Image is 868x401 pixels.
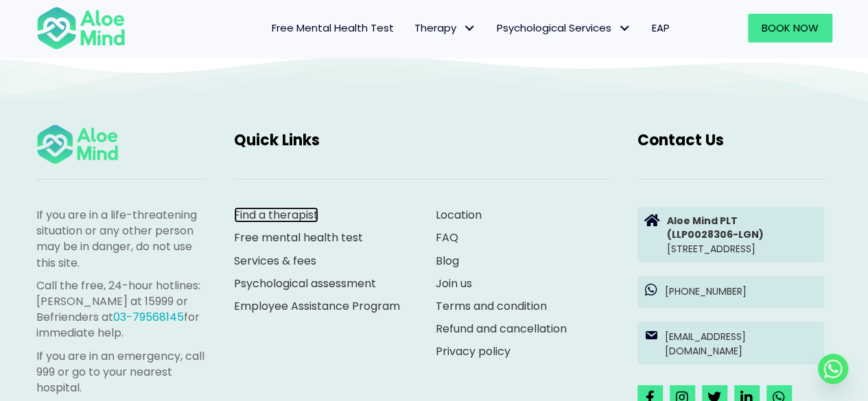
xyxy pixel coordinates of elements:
a: Aloe Mind PLT(LLP0028306-LGN)[STREET_ADDRESS] [637,207,824,263]
span: Quick Links [234,130,320,151]
span: Therapy: submenu [460,19,480,38]
p: If you are in an emergency, call 999 or go to your nearest hospital. [36,348,207,396]
span: Contact Us [637,130,724,151]
p: If you are in a life-threatening situation or any other person may be in danger, do not use this ... [36,207,207,271]
a: Free mental health test [234,230,363,245]
span: Book Now [762,21,819,35]
p: Call the free, 24-hour hotlines: [PERSON_NAME] at 15999 or Befrienders at for immediate help. [36,278,207,341]
p: [PHONE_NUMBER] [665,284,817,298]
img: Aloe mind Logo [36,123,119,165]
span: Therapy [414,21,476,35]
a: Privacy policy [436,343,511,359]
a: Psychological ServicesPsychological Services: submenu [486,14,642,42]
p: [STREET_ADDRESS] [667,214,817,256]
img: Aloe mind Logo [36,5,126,51]
strong: Aloe Mind PLT [667,214,738,228]
a: Book Now [748,14,832,42]
a: EAP [642,14,680,42]
a: [EMAIL_ADDRESS][DOMAIN_NAME] [637,321,824,365]
a: Blog [436,253,459,269]
a: Location [436,207,482,223]
a: Whatsapp [818,354,848,384]
span: EAP [652,21,670,35]
a: [PHONE_NUMBER] [637,276,824,308]
p: [EMAIL_ADDRESS][DOMAIN_NAME] [665,330,817,358]
a: TherapyTherapy: submenu [404,14,486,42]
a: Free Mental Health Test [261,14,404,42]
a: Join us [436,276,472,291]
span: Psychological Services [497,21,631,35]
a: Find a therapist [234,207,318,223]
a: Psychological assessment [234,276,376,291]
a: Services & fees [234,253,316,269]
strong: (LLP0028306-LGN) [667,228,764,241]
span: Free Mental Health Test [272,21,394,35]
a: Employee Assistance Program [234,298,400,314]
a: 03-79568145 [113,309,184,325]
nav: Menu [143,14,680,42]
a: Terms and condition [436,298,547,314]
a: Refund and cancellation [436,321,567,337]
span: Psychological Services: submenu [615,19,635,38]
a: FAQ [436,230,458,245]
